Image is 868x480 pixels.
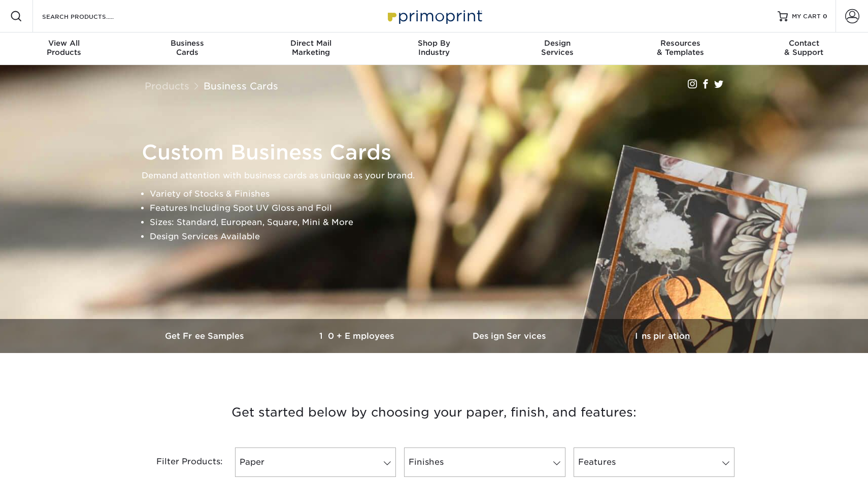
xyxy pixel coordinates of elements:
[619,39,742,48] span: Resources
[495,39,619,57] div: Services
[282,331,434,341] h3: 10+ Employees
[150,201,736,215] li: Features Including Spot UV Gloss and Foil
[742,39,865,48] span: Contact
[586,331,739,341] h3: Inspiration
[126,33,249,65] a: BusinessCards
[126,39,249,48] span: Business
[3,39,126,57] div: Products
[249,39,373,57] div: Marketing
[495,33,619,65] a: DesignServices
[129,331,282,341] h3: Get Free Samples
[142,140,736,165] h1: Custom Business Cards
[129,319,282,353] a: Get Free Samples
[150,187,736,201] li: Variety of Stocks & Finishes
[586,319,739,353] a: Inspiration
[383,5,485,27] img: Primoprint
[619,39,742,57] div: & Templates
[235,447,396,477] a: Paper
[204,80,278,91] a: Business Cards
[41,10,140,22] input: SEARCH PRODUCTS.....
[3,33,126,65] a: View AllProducts
[150,215,736,230] li: Sizes: Standard, European, Square, Mini & More
[373,39,496,57] div: Industry
[126,39,249,57] div: Cards
[792,12,821,21] span: MY CART
[3,39,126,48] span: View All
[129,447,231,477] div: Filter Products:
[495,39,619,48] span: Design
[742,39,865,57] div: & Support
[742,33,865,65] a: Contact& Support
[823,13,827,20] span: 0
[404,447,565,477] a: Finishes
[145,80,189,91] a: Products
[142,169,736,183] p: Demand attention with business cards as unique as your brand.
[574,447,735,477] a: Features
[434,319,586,353] a: Design Services
[249,39,373,48] span: Direct Mail
[282,319,434,353] a: 10+ Employees
[249,33,373,65] a: Direct MailMarketing
[150,230,736,244] li: Design Services Available
[373,33,496,65] a: Shop ByIndustry
[434,331,586,341] h3: Design Services
[137,390,731,435] h3: Get started below by choosing your paper, finish, and features:
[619,33,742,65] a: Resources& Templates
[373,39,496,48] span: Shop By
